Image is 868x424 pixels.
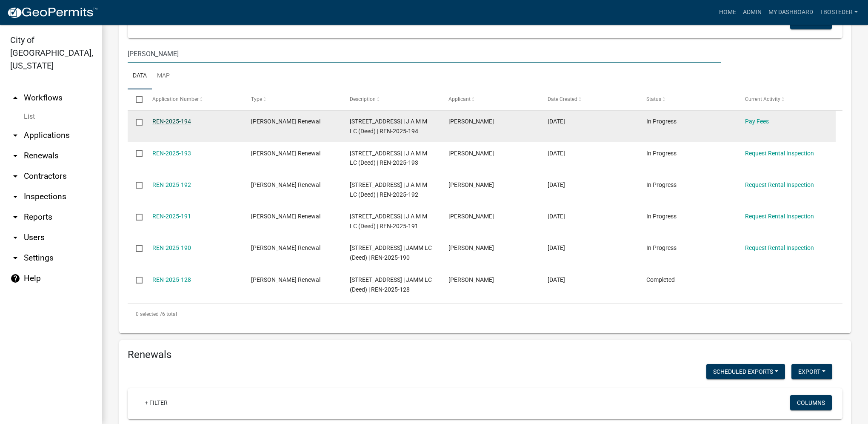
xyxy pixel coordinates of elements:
[251,150,320,157] span: Rental Registration Renewal
[128,89,144,110] datatable-header-cell: Select
[646,118,677,125] span: In Progress
[745,213,814,220] a: Request Rental Inspection
[350,244,432,261] span: 500 E ASHLAND AVE | JAMM LC (Deed) | REN-2025-190
[152,181,191,188] a: REN-2025-192
[440,89,539,110] datatable-header-cell: Applicant
[548,244,565,251] span: 10/08/2025
[10,93,20,103] i: arrow_drop_up
[646,150,677,157] span: In Progress
[152,276,191,283] a: REN-2025-128
[350,150,427,166] span: 304 W 1ST AVE | J A M M LC (Deed) | REN-2025-193
[448,213,494,220] span: Larry McConnell
[548,150,565,157] span: 10/08/2025
[138,395,174,410] a: + Filter
[716,4,740,20] a: Home
[128,63,152,90] a: Data
[790,14,832,29] button: Columns
[144,89,243,110] datatable-header-cell: Application Number
[251,244,320,251] span: Rental Registration Renewal
[251,118,320,125] span: Rental Registration Renewal
[251,213,320,220] span: Rental Registration Renewal
[448,244,494,251] span: Larry McConnell
[10,151,20,161] i: arrow_drop_down
[350,181,427,198] span: 706 W 4TH AVE | J A M M LC (Deed) | REN-2025-192
[765,4,817,20] a: My Dashboard
[539,89,638,110] datatable-header-cell: Date Created
[646,213,677,220] span: In Progress
[791,364,832,379] button: Export
[350,118,427,135] span: 307 E 1ST AVE | J A M M LC (Deed) | REN-2025-194
[10,171,20,181] i: arrow_drop_down
[790,395,832,410] button: Columns
[548,96,577,102] span: Date Created
[638,89,737,110] datatable-header-cell: Status
[448,118,494,125] span: Larry McConnell
[548,213,565,220] span: 10/08/2025
[548,181,565,188] span: 10/08/2025
[745,181,814,188] a: Request Rental Inspection
[128,304,842,325] div: 6 total
[342,89,440,110] datatable-header-cell: Description
[740,4,765,20] a: Admin
[448,181,494,188] span: Larry McConnell
[448,276,494,283] span: Larry McConnell
[745,244,814,251] a: Request Rental Inspection
[745,118,769,125] a: Pay Fees
[745,96,780,102] span: Current Activity
[152,213,191,220] a: REN-2025-191
[548,118,565,125] span: 10/08/2025
[10,232,20,243] i: arrow_drop_down
[152,150,191,157] a: REN-2025-193
[152,96,199,102] span: Application Number
[448,150,494,157] span: Larry McConnell
[646,96,661,102] span: Status
[448,96,471,102] span: Applicant
[152,63,175,90] a: Map
[251,276,320,283] span: Rental Registration Renewal
[152,244,191,251] a: REN-2025-190
[646,181,677,188] span: In Progress
[10,130,20,140] i: arrow_drop_down
[128,349,842,361] h4: Renewals
[251,96,262,102] span: Type
[243,89,342,110] datatable-header-cell: Type
[350,213,427,229] span: 500 E SALEM AVE | J A M M LC (Deed) | REN-2025-191
[646,244,677,251] span: In Progress
[745,150,814,157] a: Request Rental Inspection
[251,181,320,188] span: Rental Registration Renewal
[128,45,721,63] input: Search for applications
[152,118,191,125] a: REN-2025-194
[737,89,836,110] datatable-header-cell: Current Activity
[350,96,376,102] span: Description
[706,364,785,379] button: Scheduled Exports
[817,4,861,20] a: tbosteder
[646,276,675,283] span: Completed
[10,212,20,222] i: arrow_drop_down
[136,311,162,317] span: 0 selected /
[138,14,174,29] a: + Filter
[10,192,20,202] i: arrow_drop_down
[350,276,432,293] span: 408 S G ST | JAMM LC (Deed) | REN-2025-128
[10,273,20,284] i: help
[548,276,565,283] span: 07/10/2025
[10,253,20,263] i: arrow_drop_down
